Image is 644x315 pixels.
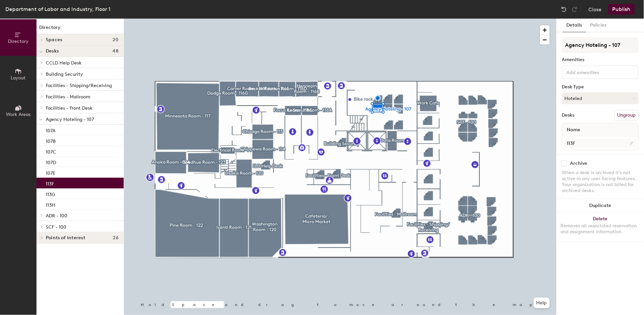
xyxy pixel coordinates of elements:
span: Facilities - Mailroom [46,94,90,100]
span: ADR - 100 [46,213,67,219]
span: Work Areas [6,112,31,117]
div: Archive [570,161,588,166]
span: Agency Hoteling - 107 [46,117,94,122]
span: Facilities - Shipping/Receiving [46,83,112,88]
span: Spaces [46,37,62,43]
span: Directory [8,39,29,44]
button: Hoteled [562,92,639,104]
p: 113H [46,200,55,208]
p: 107C [46,147,56,155]
span: Desks [46,49,59,54]
input: Add amenities [565,68,625,76]
button: DeleteRemoves all associated reservation and assignment information [557,212,644,242]
span: Points of interest [46,235,85,241]
span: 26 [113,235,118,241]
img: Redo [571,6,578,13]
span: Name [564,124,584,136]
button: Help [534,298,550,308]
input: Unnamed desk [564,139,637,148]
span: 48 [112,49,118,54]
button: Ungroup [614,110,639,121]
p: 107B [46,137,56,144]
div: Desks [562,113,575,118]
p: 107A [46,126,55,134]
p: 107E [46,168,55,176]
button: Close [589,4,602,15]
span: SCF - 100 [46,224,66,230]
button: Publish [608,4,635,15]
span: Facilities - Front Desk [46,105,93,111]
p: 113F [46,179,54,187]
img: Undo [561,6,567,13]
span: Building Security [46,71,83,77]
p: 113G [46,190,55,197]
p: 107D [46,158,56,165]
span: CCLD Help Desk [46,60,82,66]
button: Duplicate [557,199,644,212]
span: Layout [11,75,26,81]
span: 20 [112,37,118,43]
div: Amenities [562,57,639,62]
button: Details [563,19,586,32]
div: Desk Type [562,84,639,90]
div: Department of Labor and Industry, Floor 1 [5,5,110,13]
div: Removes all associated reservation and assignment information [561,223,640,235]
h1: Directory [36,24,124,34]
button: Policies [586,19,611,32]
div: When a desk is archived it's not active in any user-facing features. Your organization is not bil... [562,170,639,194]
